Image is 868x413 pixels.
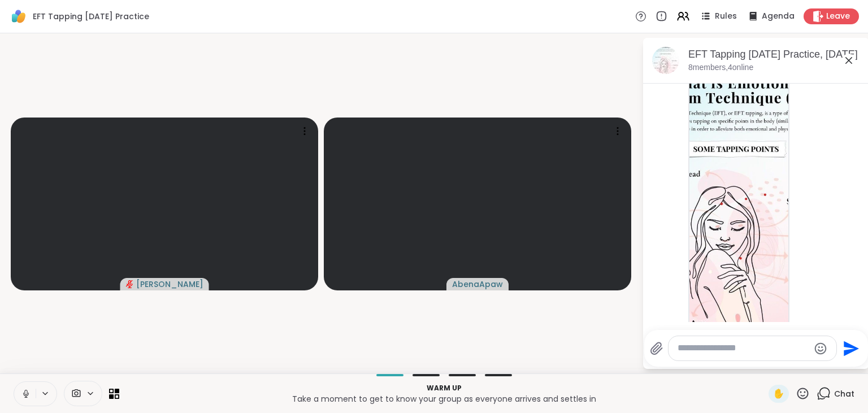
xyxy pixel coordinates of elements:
[452,279,503,290] span: AbenaApaw
[715,11,737,22] span: Rules
[126,393,762,405] p: Take a moment to get to know your group as everyone arrives and settles in
[826,11,850,22] span: Leave
[689,64,788,333] img: eft title.jpg
[762,11,795,22] span: Agenda
[9,7,28,26] img: ShareWell Logomark
[688,47,860,62] div: EFT Tapping [DATE] Practice, [DATE]
[834,388,854,399] span: Chat
[678,342,809,354] textarea: Type your message
[688,62,753,73] p: 8 members, 4 online
[33,11,149,22] span: EFT Tapping [DATE] Practice
[126,280,134,288] span: audio-muted
[652,47,679,74] img: EFT Tapping Saturday Practice, Oct 11
[837,336,862,361] button: Send
[773,387,784,401] span: ✋
[126,383,762,393] p: Warm up
[136,279,203,290] span: [PERSON_NAME]
[814,342,827,355] button: Emoji picker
